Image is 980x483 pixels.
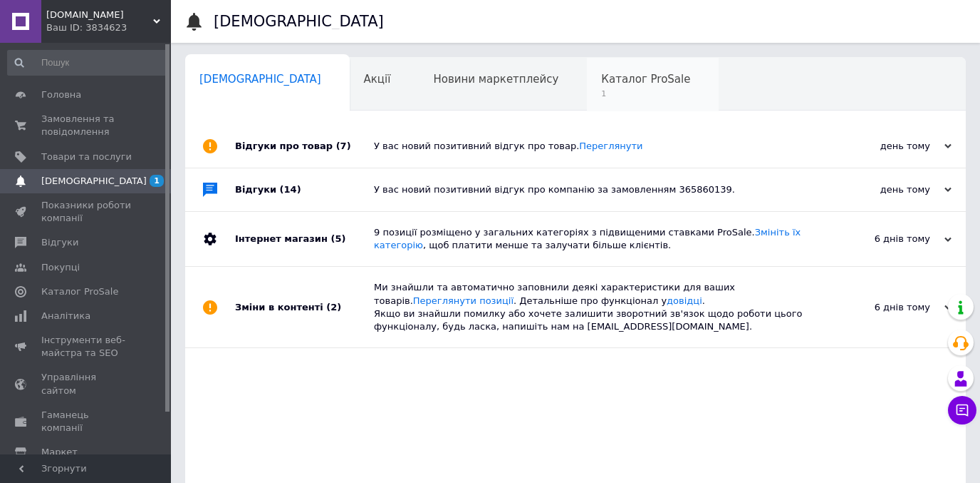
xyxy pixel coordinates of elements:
[374,226,809,252] div: 9 позиції розміщено у загальних категоріях з підвищеними ставками ProSale. , щоб платити менше та...
[364,73,391,86] span: Акції
[41,88,81,101] span: Головна
[413,295,514,306] a: Переглянути позиції
[41,285,118,298] span: Каталог ProSale
[7,50,168,76] input: Пошук
[374,140,809,153] div: У вас новий позитивний відгук про товар.
[41,261,80,274] span: Покупці
[667,295,702,306] a: довідці
[601,88,690,99] span: 1
[235,168,374,211] div: Відгуки
[235,125,374,168] div: Відгуки про товар
[41,175,147,188] span: [DEMOGRAPHIC_DATA]
[280,184,301,195] span: (14)
[601,73,690,86] span: Каталог ProSale
[235,267,374,347] div: Зміни в контенті
[41,409,132,434] span: Гаманець компанії
[41,371,132,397] span: Управління сайтом
[199,73,321,86] span: [DEMOGRAPHIC_DATA]
[46,21,171,34] div: Ваш ID: 3834623
[809,301,952,314] div: 6 днів тому
[41,334,132,360] span: Інструменти веб-майстра та SEO
[809,183,952,196] div: день тому
[330,233,345,244] span: (5)
[336,141,351,151] span: (7)
[374,281,809,333] div: Ми знайшли та автоматично заповнили деякі характеристики для ваших товарів. . Детальніше про функ...
[235,212,374,266] div: Інтернет магазин
[41,199,132,225] span: Показники роботи компанії
[41,113,132,138] span: Замовлення та повідомлення
[41,151,132,163] span: Товари та послуги
[41,446,78,459] span: Маркет
[41,310,90,322] span: Аналітика
[433,73,558,86] span: Новини маркетплейсу
[46,9,153,21] span: UnMy.Shop
[214,13,384,30] h1: [DEMOGRAPHIC_DATA]
[374,183,809,196] div: У вас новий позитивний відгук про компанію за замовленням 365860139.
[41,236,78,249] span: Відгуки
[579,141,642,151] a: Переглянути
[809,140,952,153] div: день тому
[948,396,976,424] button: Чат з покупцем
[326,302,341,312] span: (2)
[809,233,952,245] div: 6 днів тому
[150,175,164,187] span: 1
